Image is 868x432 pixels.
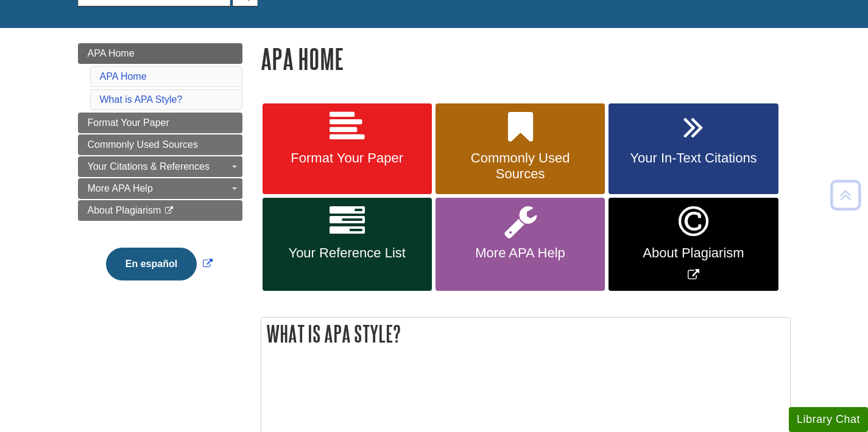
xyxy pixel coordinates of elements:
h1: APA Home [261,43,791,74]
a: Commonly Used Sources [436,103,605,195]
span: More APA Help [445,245,596,261]
a: Your In-Text Citations [609,103,778,195]
a: Commonly Used Sources [78,134,242,155]
a: Your Reference List [263,198,432,291]
span: Commonly Used Sources [88,139,198,150]
a: More APA Help [78,178,242,199]
a: Format Your Paper [263,103,432,195]
a: Link opens in new window [609,198,778,291]
a: APA Home [100,71,147,82]
button: Library Chat [789,407,868,432]
span: Your Citations & References [88,161,210,172]
span: Format Your Paper [272,150,423,166]
span: Format Your Paper [88,117,169,128]
a: Your Citations & References [78,156,242,177]
i: This link opens in a new window [164,207,174,215]
a: Format Your Paper [78,113,242,133]
a: APA Home [78,43,242,64]
a: About Plagiarism [78,200,242,221]
span: About Plagiarism [618,245,769,261]
button: En español [106,248,197,280]
span: Your Reference List [272,245,423,261]
span: Commonly Used Sources [445,150,596,182]
a: Back to Top [826,187,865,203]
a: Link opens in new window [103,259,216,269]
a: More APA Help [436,198,605,291]
span: Your In-Text Citations [618,150,769,166]
a: What is APA Style? [100,94,183,105]
div: Guide Page Menu [78,43,242,301]
span: More APA Help [88,183,153,193]
h2: What is APA Style? [261,318,790,350]
span: APA Home [88,48,135,58]
span: About Plagiarism [88,205,161,215]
